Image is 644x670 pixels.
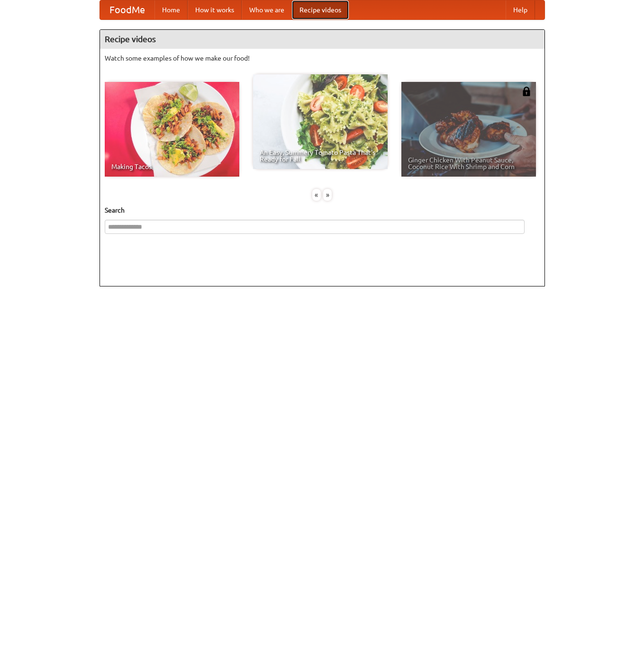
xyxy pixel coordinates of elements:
a: Home [154,0,188,19]
img: 483408.png [522,87,531,96]
a: Who we are [242,0,292,19]
a: Help [506,0,535,19]
a: Recipe videos [292,0,349,19]
a: An Easy, Summery Tomato Pasta That's Ready for Fall [253,74,388,169]
a: Making Tacos [105,82,239,177]
p: Watch some examples of how we make our food! [105,54,540,63]
a: How it works [188,0,242,19]
h4: Recipe videos [100,30,544,49]
span: An Easy, Summery Tomato Pasta That's Ready for Fall [260,149,381,162]
h5: Search [105,205,540,215]
span: Making Tacos [111,163,233,170]
div: » [323,189,332,201]
a: FoodMe [100,0,154,19]
div: « [312,189,321,201]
